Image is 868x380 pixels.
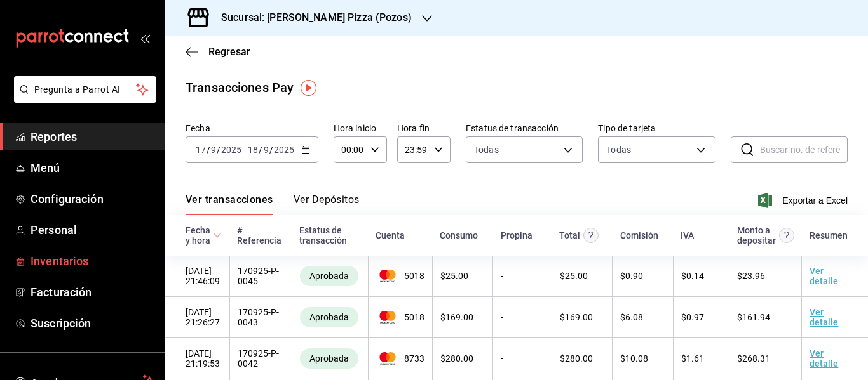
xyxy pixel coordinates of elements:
div: navigation tabs [186,193,360,215]
button: Ver transacciones [186,193,273,215]
input: ---- [220,145,242,155]
td: - [493,256,552,297]
input: Buscar no. de referencia [760,137,848,162]
span: / [259,145,262,155]
div: Propina [501,230,532,240]
td: [DATE] 21:26:27 [165,297,229,338]
div: Cuenta [376,230,405,240]
span: / [269,145,273,155]
span: Menú [31,159,154,176]
td: 170925-P-0042 [229,338,292,379]
span: $ 0.90 [620,271,643,281]
input: -- [247,145,259,155]
span: Aprobada [304,353,354,364]
div: Fecha y hora [186,225,210,246]
span: Pregunta a Parrot AI [34,83,137,96]
span: $ 161.94 [737,312,770,322]
span: $ 25.00 [440,271,468,281]
span: Aprobada [304,312,354,322]
label: Estatus de transacción [466,124,583,133]
span: 5018 [376,270,424,282]
span: $ 268.31 [737,353,770,364]
span: Configuración [31,190,154,207]
span: $ 10.08 [620,353,648,364]
div: Consumo [440,230,478,240]
span: $ 6.08 [620,312,643,322]
td: 170925-P-0045 [229,256,292,297]
span: Regresar [208,46,250,58]
span: $ 1.61 [681,353,704,364]
label: Tipo de tarjeta [598,124,715,133]
label: Hora inicio [334,124,387,133]
span: - [243,145,246,155]
span: $ 280.00 [440,353,473,364]
input: -- [195,145,207,155]
span: / [207,145,210,155]
div: Todas [606,143,631,156]
label: Fecha [186,124,318,133]
svg: Este monto equivale al total pagado por el comensal antes de aplicar Comisión e IVA. [583,228,599,243]
span: Personal [31,221,154,239]
span: $ 280.00 [560,353,593,364]
span: Suscripción [31,315,154,332]
div: Estatus de transacción [299,225,360,246]
a: Ver detalle [810,348,838,369]
span: 8733 [376,352,424,365]
td: - [493,338,552,379]
svg: Este es el monto resultante del total pagado menos comisión e IVA. Esta será la parte que se depo... [779,228,794,243]
button: open_drawer_menu [140,33,150,43]
span: Aprobada [304,271,354,281]
input: -- [263,145,269,155]
span: $ 169.00 [440,312,473,322]
button: Exportar a Excel [761,193,848,208]
div: IVA [681,230,694,240]
img: Tooltip marker [301,80,316,96]
input: -- [210,145,217,155]
span: Facturación [31,284,154,301]
button: Ver Depósitos [294,193,360,215]
div: Monto a depositar [737,225,776,246]
td: - [493,297,552,338]
span: $ 23.96 [737,271,765,281]
div: Transacciones cobradas de manera exitosa. [300,348,358,369]
span: $ 0.14 [681,271,704,281]
button: Regresar [186,46,250,58]
span: / [217,145,220,155]
span: $ 0.97 [681,312,704,322]
div: Transacciones cobradas de manera exitosa. [300,266,358,286]
div: # Referencia [237,225,284,246]
div: Resumen [810,230,848,240]
span: Todas [474,143,499,156]
span: Fecha y hora [186,225,222,246]
h3: Sucursal: [PERSON_NAME] Pizza (Pozos) [211,10,412,25]
span: $ 169.00 [560,312,593,322]
button: Pregunta a Parrot AI [14,76,156,103]
span: $ 25.00 [560,271,588,281]
div: Total [559,230,580,240]
label: Hora fin [397,124,451,133]
a: Ver detalle [810,266,838,286]
div: Transacciones Pay [186,78,294,97]
div: Comisión [620,230,658,240]
input: ---- [273,145,295,155]
span: 5018 [376,311,424,324]
td: [DATE] 21:46:09 [165,256,229,297]
a: Pregunta a Parrot AI [9,92,156,105]
td: 170925-P-0043 [229,297,292,338]
span: Inventarios [31,252,154,270]
a: Ver detalle [810,307,838,327]
span: Reportes [31,128,154,145]
td: [DATE] 21:19:53 [165,338,229,379]
div: Transacciones cobradas de manera exitosa. [300,307,358,327]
